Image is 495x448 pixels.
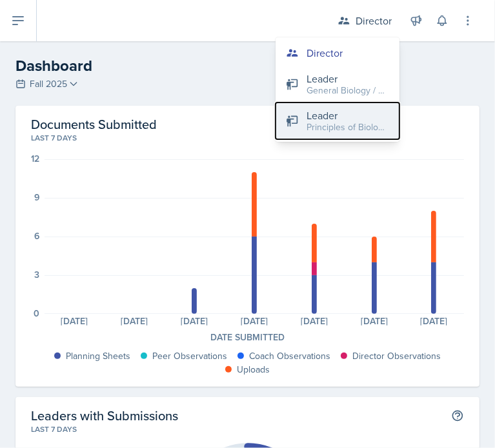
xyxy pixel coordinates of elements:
div: Director [356,13,392,28]
div: [DATE] [284,317,344,326]
div: Coach Observations [249,349,330,363]
div: Peer Observations [152,349,227,363]
div: General Biology / Spring 2025 [307,84,389,97]
div: [DATE] [105,317,165,326]
div: 6 [34,231,39,240]
div: Last 7 days [31,424,464,435]
div: [DATE] [344,317,404,326]
h2: Leaders with Submissions [31,407,178,424]
div: 12 [31,154,39,163]
div: Leader [307,71,389,86]
div: Principles of Biology / Fall 2025 [307,121,389,134]
button: Director [276,40,399,66]
div: [DATE] [404,317,464,326]
h2: Dashboard [15,54,480,77]
h2: Documents Submitted [31,116,464,132]
div: Director Observations [352,349,441,363]
div: Director [307,45,343,61]
div: 9 [34,193,39,202]
div: 3 [34,270,39,279]
div: [DATE] [225,317,285,326]
div: [DATE] [45,317,105,326]
div: 0 [34,309,39,318]
div: Last 7 days [31,132,464,144]
div: Date Submitted [31,331,464,344]
div: [DATE] [165,317,225,326]
button: Leader Principles of Biology / Fall 2025 [276,102,399,139]
span: Fall 2025 [30,77,67,91]
div: Leader [307,108,389,123]
button: Leader General Biology / Spring 2025 [276,66,399,102]
div: Planning Sheets [66,349,130,363]
div: Uploads [237,363,270,376]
